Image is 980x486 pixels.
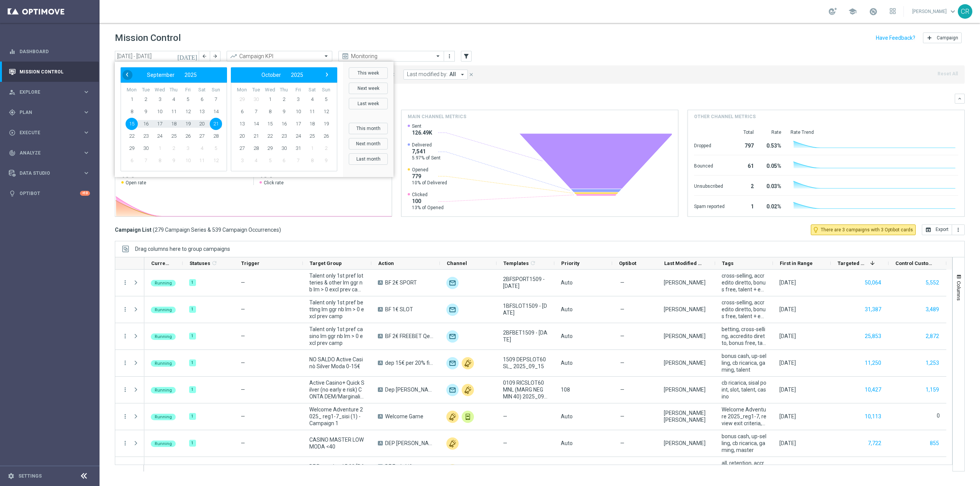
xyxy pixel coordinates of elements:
span: 5 [182,93,194,106]
span: 8 [264,106,276,118]
span: BF Early Life [385,463,415,470]
i: more_vert [122,386,129,393]
span: BF 2€ FREEBET QeL2 [385,333,433,340]
button: lightbulb Optibot +10 [8,190,90,197]
span: 30 [250,93,262,106]
span: 13 [196,106,208,118]
span: 10 [292,106,304,118]
span: Click rate [264,180,284,186]
span: 5.97% of Sent [412,155,441,161]
button: play_circle_outline Execute keyboard_arrow_right [8,130,90,136]
i: person_search [9,89,16,96]
i: track_changes [9,150,16,156]
button: 50,064 [864,278,882,288]
span: A [378,307,383,312]
button: 855 [929,439,940,448]
div: +10 [80,191,90,196]
button: 2025 [180,70,202,80]
span: 779 [412,173,447,180]
div: Press SPACE to select this row. [144,430,946,457]
span: Delivered [412,142,441,148]
span: 14 [250,118,262,130]
span: 3 [154,93,166,106]
th: weekday [263,87,277,93]
span: 1 [264,93,276,106]
span: 8 [154,154,166,167]
span: 27 [236,142,248,154]
bs-datepicker-navigation-view: ​ ​ ​ [233,70,332,80]
span: There are 3 campaigns with 3 Optibot cards [821,226,913,233]
span: 16 [278,118,290,130]
div: Press SPACE to select this row. [115,377,144,403]
img: In-app Inbox [462,411,474,423]
i: open_in_browser [925,227,931,233]
button: open_in_browser Export [922,224,952,235]
span: 22 [264,130,276,142]
img: Other [446,411,459,423]
span: 10 [182,154,194,167]
span: 1 [126,93,138,106]
th: weekday [167,87,181,93]
i: keyboard_arrow_right [83,109,90,116]
div: 2 [734,179,754,192]
button: 5,552 [925,278,940,288]
span: A [378,387,383,392]
i: arrow_drop_down [459,71,466,78]
div: Row Groups [135,246,230,252]
span: Open rate [126,180,146,186]
div: Press SPACE to select this row. [115,457,144,484]
button: 1,253 [925,358,940,368]
i: [DATE] [177,53,198,60]
div: Bounced [694,159,725,171]
span: BF 1€ SLOT [385,306,413,313]
span: 26 [182,130,194,142]
span: keyboard_arrow_down [949,7,957,16]
div: Mission Control [8,69,90,75]
button: Next week [349,83,388,94]
img: Other [462,384,474,396]
a: Settings [18,474,42,478]
i: more_vert [955,227,961,233]
span: school [848,7,857,16]
img: Optimail [446,384,459,396]
span: 11 [196,154,208,167]
span: 5 [264,154,276,167]
span: dep 15€ per 20% fino a 60€ [385,359,433,366]
span: ‹ [122,70,132,80]
div: Press SPACE to select this row. [115,430,144,457]
span: 3 [182,142,194,154]
span: Execute [20,130,83,135]
span: 9 [140,106,152,118]
span: Campaign [937,35,958,41]
button: 10,113 [864,412,882,421]
span: 24 [154,130,166,142]
h4: Other channel metrics [694,113,756,120]
i: filter_alt [463,53,470,60]
span: Analyze [20,151,83,155]
i: preview [341,52,349,60]
span: Welcome Game [385,413,423,420]
i: arrow_back [202,54,207,59]
img: Optimail [446,357,459,369]
span: Opened [412,167,447,173]
button: 31,387 [864,305,882,314]
span: 7,541 [412,148,441,155]
div: Press SPACE to select this row. [144,323,946,350]
div: Press SPACE to select this row. [144,403,946,430]
span: Explore [20,90,83,94]
span: October [261,72,281,78]
span: 8 [126,106,138,118]
span: 28 [210,130,222,142]
span: 126.49K [412,129,432,136]
span: 6 [278,154,290,167]
th: weekday [153,87,167,93]
div: Dashboard [9,41,90,62]
i: arrow_forward [212,54,218,59]
span: 30 [140,142,152,154]
span: 23 [278,130,290,142]
button: Last modified by: All arrow_drop_down [403,70,468,80]
button: 3,489 [925,305,940,314]
span: 4 [168,93,180,106]
span: 20 [236,130,248,142]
